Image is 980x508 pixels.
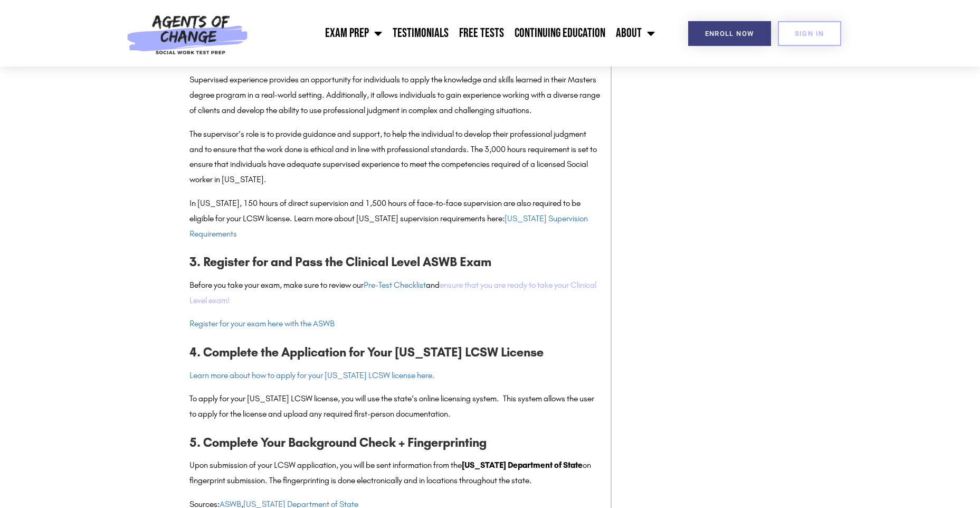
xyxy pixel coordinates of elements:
h3: 3. Register for and Pass the Clinical Level ASWB Exam [189,252,600,272]
h3: 4. Complete the Application for Your [US_STATE] LCSW License [189,342,600,362]
a: [US_STATE] Supervision Requirements [189,213,588,239]
a: SIGN IN [778,21,841,46]
h3: 5. Complete Your Background Check + Fingerprinting [189,432,600,453]
a: Free Tests [454,20,509,46]
p: The supervisor’s role is to provide guidance and support, to help the individual to develop their... [189,127,600,187]
strong: [US_STATE] Department of State [462,460,583,470]
a: Enroll Now [688,21,771,46]
a: Register for your exam here with the ASWB [189,318,335,328]
a: Pre-Test Checklist [364,280,426,290]
p: Before you take your exam, make sure to review our and [189,278,600,308]
a: About [611,20,660,46]
span: SIGN IN [795,30,824,37]
a: Learn more about how to apply for your [US_STATE] LCSW license here. [189,370,435,380]
p: To apply for your [US_STATE] LCSW license, you will use the state’s online licensing system. This... [189,391,600,422]
nav: Menu [254,20,660,46]
a: ensure that you are ready to take your Clinical Level exam! [189,280,596,305]
p: In [US_STATE], 150 hours of direct supervision and 1,500 hours of face-to-face supervision are al... [189,196,600,241]
a: Exam Prep [320,20,387,46]
p: Supervised experience provides an opportunity for individuals to apply the knowledge and skills l... [189,72,600,118]
a: Testimonials [387,20,454,46]
span: Enroll Now [705,30,754,37]
p: Upon submission of your LCSW application, you will be sent information from the on fingerprint su... [189,458,600,488]
a: Continuing Education [509,20,611,46]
